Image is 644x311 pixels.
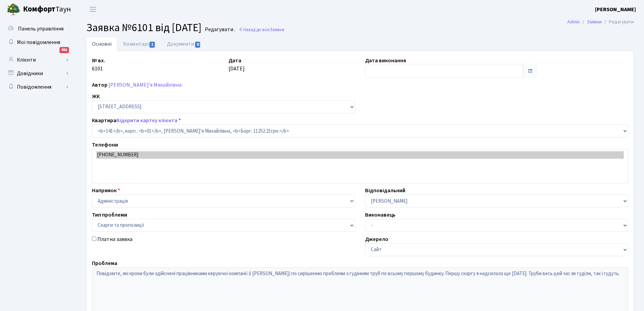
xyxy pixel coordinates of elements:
[3,22,71,36] a: Панель управління
[195,42,200,48] span: 0
[229,57,241,65] label: Дата
[161,37,207,51] a: Документи
[117,37,161,51] a: Коментарі
[3,53,71,67] a: Клієнти
[86,37,117,51] a: Основні
[149,42,155,48] span: 1
[92,186,120,195] label: Напрямок
[365,186,405,195] label: Відповідальний
[92,141,118,149] label: Телефони
[92,211,127,219] label: Тип проблеми
[92,92,100,101] label: ЖК
[365,57,406,65] label: Дата виконання
[204,26,235,33] small: Редагувати .
[92,116,181,125] label: Квартира
[595,5,636,14] a: [PERSON_NAME]
[587,18,602,25] a: Заявки
[239,26,284,33] a: Назад до всіхЗаявки
[109,81,182,89] a: [PERSON_NAME]’я Михайлівна
[92,259,117,267] label: Проблема
[223,57,360,77] div: [DATE]
[18,25,64,32] span: Панель управління
[3,80,71,94] a: Повідомлення
[3,67,71,80] a: Довідники
[97,235,133,243] label: Платна заявка
[365,235,388,243] label: Джерело
[270,26,284,33] span: Заявки
[557,15,644,29] nav: breadcrumb
[3,36,71,49] a: Мої повідомлення991
[85,4,101,15] button: Переключити навігацію
[17,39,60,46] span: Мої повідомлення
[595,6,636,13] b: [PERSON_NAME]
[86,20,201,36] span: Заявка №6101 від [DATE]
[23,4,71,15] span: Таун
[92,125,628,137] select: )
[96,151,624,159] option: [PHONE_NUMBER]
[23,4,55,15] b: Комфорт
[602,18,634,26] li: Редагувати
[7,3,20,16] img: logo.png
[59,47,69,53] div: 991
[92,81,108,89] label: Автор
[116,117,177,124] a: Відкрити картку клієнта
[567,18,580,25] a: Admin
[92,57,105,65] label: № вх.
[92,219,355,232] select: )
[87,57,223,77] div: 6101
[365,211,396,219] label: Виконавець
